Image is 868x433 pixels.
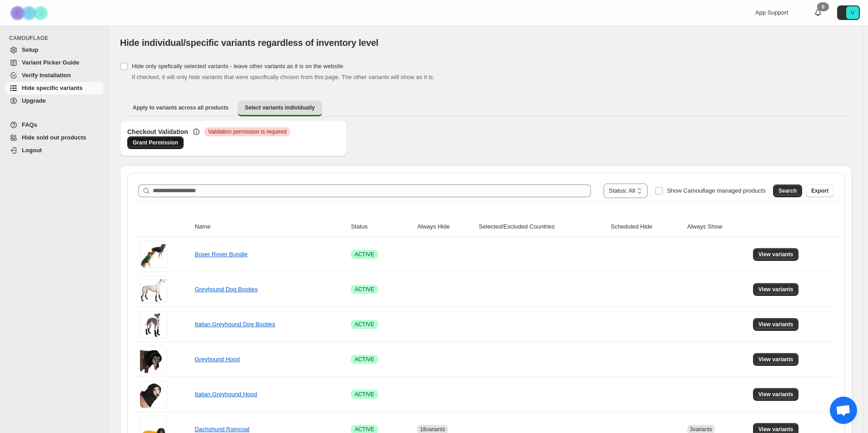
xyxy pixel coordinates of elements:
span: Search [778,187,797,194]
a: Italian Greyhound Hood [195,391,257,398]
button: View variants [753,388,799,401]
a: Logout [5,144,104,157]
a: Dachshund Raincoat [195,426,249,433]
button: View variants [753,318,799,331]
button: Search [773,184,802,197]
th: Selected/Excluded Countries [476,217,608,237]
a: Greyhound Hood [195,356,239,363]
span: Avatar with initials V [846,6,859,19]
span: ACTIVE [354,426,374,433]
img: Camouflage [7,0,53,25]
th: Name [192,217,348,237]
span: Grant Permission [133,139,178,146]
button: View variants [753,283,799,296]
button: Select variants individually [238,100,322,116]
a: Italian Greyhound Dog Booties [195,321,275,328]
text: V [851,10,854,15]
a: Hide sold out products [5,131,104,144]
span: FAQs [22,121,37,128]
span: ACTIVE [354,286,374,293]
a: Variant Picker Guide [5,56,104,69]
span: CAMOUFLAGE [9,35,105,42]
img: Greyhound Dog Booties [140,276,167,303]
div: 0 [817,2,829,11]
span: ACTIVE [354,391,374,398]
span: Hide sold out products [22,134,86,141]
img: Boxer Rover Bundle [140,241,167,268]
span: View variants [758,426,793,433]
span: Setup [22,46,38,53]
span: ACTIVE [354,251,374,258]
th: Status [348,217,414,237]
span: If checked, it will only hide variants that were specifically chosen from this page. The other va... [132,74,434,80]
div: Open chat [830,397,857,424]
th: Always Show [684,217,750,237]
span: Export [811,187,828,194]
button: Apply to variants across all products [125,100,236,115]
span: Logout [22,147,42,154]
a: Boxer Rover Bundle [195,251,247,258]
span: Hide individual/specific variants regardless of inventory level [120,38,379,48]
a: FAQs [5,119,104,131]
span: View variants [758,286,793,293]
th: Scheduled Hide [608,217,684,237]
span: 18 variants [420,426,445,433]
a: Grant Permission [127,136,184,149]
button: View variants [753,353,799,366]
a: 0 [813,8,823,17]
span: View variants [758,391,793,398]
span: 3 variants [690,426,712,433]
span: App Support [755,9,788,16]
span: Select variants individually [245,104,315,111]
span: Hide only spefically selected variants - leave other variants as it is on the website [132,63,343,70]
a: Hide specific variants [5,82,104,95]
a: Greyhound Dog Booties [195,286,258,293]
a: Setup [5,44,104,56]
span: View variants [758,321,793,328]
th: Always Hide [414,217,476,237]
span: Validation permission is required [208,128,287,135]
button: Export [806,184,834,197]
span: ACTIVE [354,321,374,328]
span: Verify Installation [22,72,71,79]
span: Variant Picker Guide [22,59,79,66]
span: Show Camouflage managed products [667,187,766,194]
span: ACTIVE [354,356,374,363]
h3: Checkout Validation [127,127,188,136]
span: Apply to variants across all products [133,104,229,111]
img: Italian Greyhound Hood [140,381,167,408]
span: Upgrade [22,97,46,104]
span: View variants [758,251,793,258]
a: Upgrade [5,95,104,107]
button: Avatar with initials V [837,5,860,20]
img: Italian Greyhound Dog Booties [140,311,167,338]
button: View variants [753,248,799,261]
a: Verify Installation [5,69,104,82]
span: Hide specific variants [22,85,83,91]
img: Greyhound Hood [140,346,167,373]
span: View variants [758,356,793,363]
